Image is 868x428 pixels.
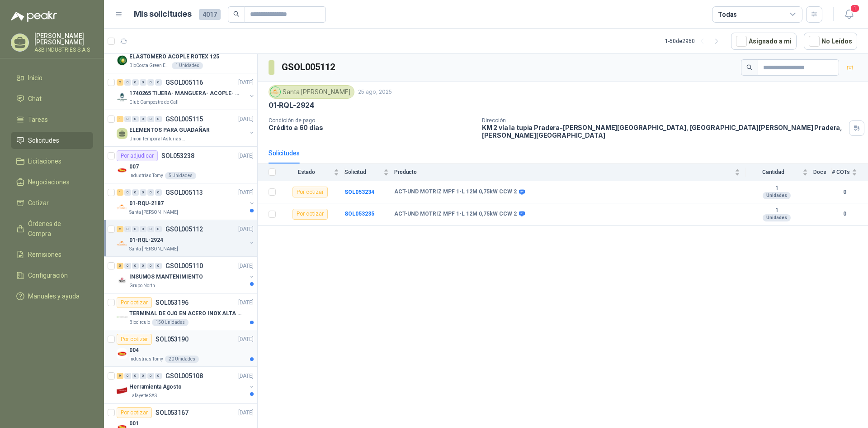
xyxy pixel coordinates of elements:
p: [DATE] [238,335,254,344]
p: [DATE] [238,225,254,234]
img: Company Logo [117,55,127,66]
b: 0 [832,210,857,218]
div: 0 [155,263,162,269]
img: Company Logo [117,91,127,102]
span: Remisiones [28,250,61,260]
th: Estado [281,164,344,181]
p: GSOL005112 [165,226,203,232]
p: 01-RQU-2187 [129,199,164,208]
span: search [746,64,753,71]
a: 1 0 0 0 0 0 GSOL005115[DATE] ELEMENTOS PARA GUADAÑARUnion Temporal Asturias Hogares Felices [117,114,255,143]
a: Cotizar [11,194,93,212]
a: Licitaciones [11,153,93,170]
div: Por cotizar [117,334,152,345]
p: Lafayette SAS [129,392,157,399]
span: Solicitud [344,169,382,175]
a: Manuales y ayuda [11,288,93,305]
img: Company Logo [117,275,127,286]
a: Tareas [11,111,93,128]
p: [DATE] [238,262,254,270]
p: GSOL005116 [165,79,203,86]
div: 0 [147,373,154,379]
a: SOL053234 [344,189,374,195]
div: 0 [155,79,162,86]
img: Company Logo [117,385,127,396]
a: Por cotizarSOL053190[DATE] Company Logo004Industrias Tomy20 Unidades [104,330,257,367]
a: 2 0 0 0 0 0 GSOL005116[DATE] Company Logo1740265 TIJERA- MANGUERA- ACOPLE- SURTIDORESClub Campest... [117,77,255,106]
div: Por cotizar [117,297,152,308]
b: ACT-UND MOTRIZ MPF 1-L 12M 0,75kW CCW 2 [394,211,517,218]
span: search [233,11,240,17]
div: 0 [147,79,154,86]
div: 0 [124,116,131,122]
p: GSOL005108 [165,373,203,379]
p: [DATE] [238,409,254,417]
p: BioCosta Green Energy S.A.S [129,62,170,69]
a: 9 0 0 0 0 0 GSOL005108[DATE] Company LogoHerramienta AgostoLafayette SAS [117,370,255,399]
a: Órdenes de Compra [11,215,93,242]
p: ELEMENTOS PARA GUADAÑAR [129,126,210,135]
a: Inicio [11,69,93,87]
span: Estado [281,169,332,175]
p: 01-RQL-2924 [269,101,314,110]
div: Unidades [763,214,791,221]
div: 0 [140,189,146,196]
th: Cantidad [745,164,813,181]
div: 0 [132,189,139,196]
div: 5 Unidades [165,172,196,179]
p: Santa [PERSON_NAME] [129,245,178,253]
p: Herramienta Agosto [129,383,182,391]
button: Asignado a mi [731,33,797,50]
div: 0 [140,116,146,122]
p: INSUMOS MANTENIMIENTO [129,273,203,281]
th: Docs [813,164,832,181]
span: Manuales y ayuda [28,291,80,301]
img: Company Logo [270,87,280,97]
div: 0 [132,373,139,379]
p: GSOL005110 [165,263,203,269]
a: Negociaciones [11,173,93,191]
a: Chat [11,90,93,107]
button: No Leídos [804,33,857,50]
p: ELASTOMERO ACOPLE ROTEX 125 [129,53,219,61]
div: 0 [140,373,146,379]
img: Logo peakr [11,11,57,22]
div: 0 [124,226,131,232]
p: A&B INDUSTRIES S.A.S [34,47,93,53]
div: 0 [147,263,154,269]
div: Unidades [763,192,791,199]
p: SOL053190 [156,336,189,342]
div: 0 [140,79,146,86]
h1: Mis solicitudes [134,8,192,21]
span: Órdenes de Compra [28,219,85,239]
div: 1 - 50 de 2960 [665,34,724,48]
div: 0 [147,116,154,122]
a: 5 0 0 0 0 0 GSOL005110[DATE] Company LogoINSUMOS MANTENIMIENTOGrupo North [117,260,255,289]
span: Producto [394,169,733,175]
span: Inicio [28,73,42,83]
p: Santa [PERSON_NAME] [129,209,178,216]
div: Por adjudicar [117,150,158,161]
p: Club Campestre de Cali [129,99,179,106]
button: 1 [841,6,857,23]
a: Remisiones [11,246,93,263]
p: Crédito a 60 días [269,124,475,131]
b: ACT-UND MOTRIZ MPF 1-L 12M 0,75kW CCW 2 [394,188,517,196]
div: 0 [155,116,162,122]
a: Solicitudes [11,132,93,149]
div: 150 Unidades [152,319,189,326]
div: 0 [140,226,146,232]
p: [DATE] [238,78,254,87]
p: Condición de pago [269,117,475,124]
img: Company Logo [117,348,127,359]
div: Solicitudes [269,148,300,158]
div: Santa [PERSON_NAME] [269,85,354,99]
div: Por cotizar [292,187,328,197]
a: Por cotizarSOL053196[DATE] Company LogoTERMINAL DE OJO EN ACERO INOX ALTA EMPERATURABiocirculo150... [104,293,257,330]
div: 0 [124,373,131,379]
p: 004 [129,346,139,355]
a: 2 0 0 0 0 0 GSOL005112[DATE] Company Logo01-RQL-2924Santa [PERSON_NAME] [117,224,255,253]
img: Company Logo [117,312,127,322]
p: [DATE] [238,372,254,380]
p: TERMINAL DE OJO EN ACERO INOX ALTA EMPERATURA [129,309,242,318]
